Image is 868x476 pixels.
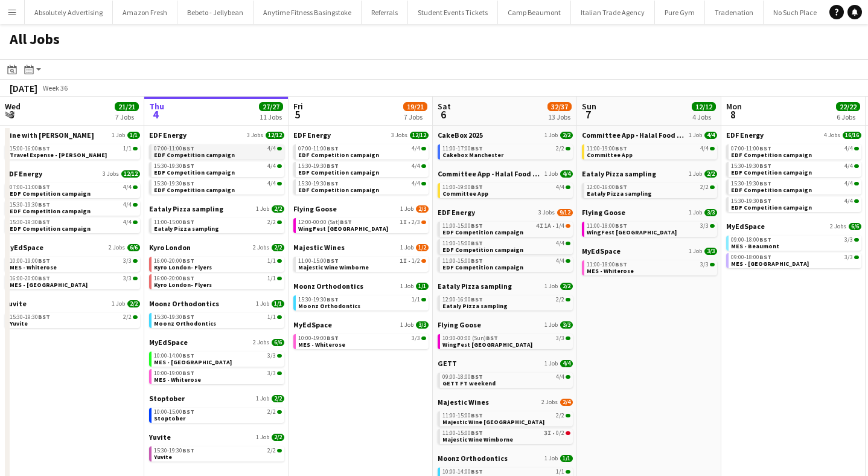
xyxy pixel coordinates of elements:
span: 4 Jobs [824,132,840,139]
span: 3/3 [704,209,717,216]
span: 2/2 [560,132,573,139]
a: 12:00-16:00BST2/2Eataly Pizza sampling [587,183,715,197]
span: MES - Whiterose [10,263,57,271]
span: 11:00-15:00 [442,240,483,246]
button: Bebeto - Jellybean [177,1,254,24]
button: Referrals [362,1,408,24]
a: 11:00-19:00BST4/4Committee App [442,183,570,197]
a: 09:00-18:00BST3/3MES - Beaumont [731,236,859,249]
span: 15:30-19:30 [10,219,50,225]
span: WingFest Bristol [587,228,677,236]
span: Kyro London- Flyers [154,263,212,271]
span: 4/4 [844,198,853,204]
div: EDF Energy3 Jobs12/1207:00-11:00BST4/4EDF Competition campaign15:30-19:30BST4/4EDF Competition ca... [293,130,429,204]
span: 11:00-15:00 [442,258,483,264]
span: MES - Beaumont [731,242,779,250]
span: 3 Jobs [538,209,555,216]
span: 11:00-18:00 [587,262,627,268]
span: EDF Competition campaign [442,246,523,254]
span: 4/4 [700,146,709,152]
a: 09:00-18:00BST3/3MES - [GEOGRAPHIC_DATA] [731,253,859,267]
a: 15:30-19:30BST4/4EDF Competition campaign [298,179,426,193]
span: 2/3 [416,205,429,213]
span: 1 Job [544,283,558,290]
div: Moonz Orthodontics1 Job1/115:30-19:30BST1/1Moonz Orthodontics [293,281,429,320]
span: Eataly Pizza sampling [442,302,508,310]
a: 07:00-11:00BST4/4EDF Competition campaign [298,144,426,158]
span: 4/4 [123,219,132,225]
div: Kyro London2 Jobs2/216:00-20:00BST1/1Kyro London- Flyers16:00-20:00BST1/1Kyro London- Flyers [149,243,284,299]
span: BST [615,144,627,152]
button: Absolutely Advertising [25,1,113,24]
a: Dine with [PERSON_NAME]1 Job1/1 [5,130,140,140]
span: 3/3 [700,223,709,229]
span: BST [38,274,50,282]
span: Eataly Pizza sampling [582,169,656,178]
div: Moonz Orthodontics1 Job1/115:30-19:30BST1/1Moonz Orthodontics [149,299,284,338]
button: No Such Place [764,1,827,24]
span: EDF Competition campaign [442,228,523,236]
span: EDF Competition campaign [298,169,379,176]
span: Moonz Orthodontics [298,302,360,310]
span: 15:30-19:30 [154,163,194,169]
span: 3/3 [123,258,132,264]
div: EDF Energy4 Jobs16/1607:00-11:00BST4/4EDF Competition campaign15:30-19:30BST4/4EDF Competition ca... [726,130,861,222]
span: 15:00-16:00 [10,146,50,152]
span: 4/4 [123,202,132,208]
a: 15:30-19:30BST1/1Moonz Orthodontics [298,295,426,309]
span: EDF Competition campaign [731,151,812,159]
span: Majestic Wine Wimborne [298,263,369,271]
div: Eataly Pizza sampling1 Job2/212:00-16:00BST2/2Eataly Pizza sampling [582,169,717,208]
span: 1A [544,223,551,229]
span: MyEdSpace [726,222,765,231]
div: EDF Energy3 Jobs12/1207:00-11:00BST4/4EDF Competition campaign15:30-19:30BST4/4EDF Competition ca... [5,169,140,243]
span: 11:00-17:00 [442,146,483,152]
span: 4/4 [704,132,717,139]
span: BST [471,222,483,230]
a: 15:30-19:30BST4/4EDF Competition campaign [731,197,859,211]
span: 15:30-19:30 [154,181,194,187]
a: 15:00-16:00BST1/1Travel Expense - [PERSON_NAME] [10,144,138,158]
span: WingFest Bristol [298,225,388,233]
span: 2/2 [272,205,284,213]
span: 6/6 [849,223,861,230]
span: Eataly Pizza sampling [438,281,512,291]
span: BST [182,144,194,152]
span: 15:30-19:30 [298,163,339,169]
a: 16:00-20:00BST1/1Kyro London- Flyers [154,257,282,271]
span: BST [327,179,339,187]
a: Flying Goose1 Job2/3 [293,204,429,213]
a: 12:00-16:00BST2/2Eataly Pizza sampling [442,295,570,309]
span: EDF Competition campaign [731,204,812,211]
span: 3 Jobs [391,132,407,139]
span: EDF Energy [149,130,187,140]
button: Student Events Tickets [408,1,498,24]
span: 1/2 [416,244,429,251]
span: 1 Job [256,205,269,213]
span: 15:30-19:30 [731,181,771,187]
span: BST [182,218,194,226]
span: 1/1 [416,283,429,290]
button: Anytime Fitness Basingstoke [254,1,362,24]
span: 3/3 [844,237,853,243]
span: BST [471,239,483,247]
span: 15:30-19:30 [298,297,339,303]
span: BST [182,162,194,170]
span: BST [471,295,483,303]
span: 09:00-18:00 [731,254,771,260]
button: Camp Beaumont [498,1,571,24]
div: CakeBox 20251 Job2/211:00-17:00BST2/2Cakebox Manchester [438,130,573,169]
span: EDF Competition campaign [10,190,91,198]
span: BST [471,183,483,191]
span: 2/2 [127,300,140,307]
span: 16:00-20:00 [154,258,194,264]
span: 1 Job [400,244,413,251]
span: BST [327,162,339,170]
span: 1/1 [412,297,420,303]
span: 3/3 [123,275,132,281]
span: 2/2 [556,146,564,152]
a: EDF Energy3 Jobs12/12 [149,130,284,140]
span: EDF Competition campaign [154,169,235,176]
a: EDF Energy3 Jobs12/12 [5,169,140,178]
span: Moonz Orthodontics [293,281,363,291]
